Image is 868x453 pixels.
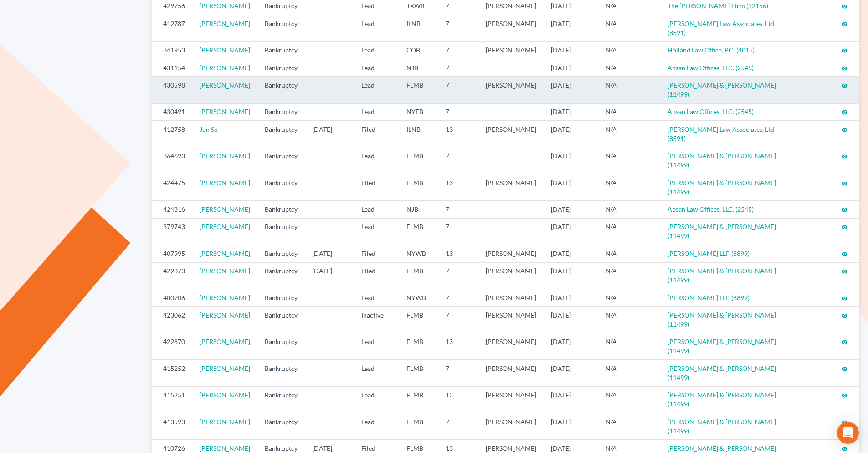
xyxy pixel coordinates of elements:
td: Bankruptcy [257,147,305,174]
a: [PERSON_NAME] LLP (8899) [668,294,750,302]
i: visibility [842,47,848,54]
td: Bankruptcy [257,218,305,245]
i: visibility [842,207,848,213]
td: FLMB [399,147,438,174]
td: FLMB [399,77,438,103]
td: N/A [598,386,660,413]
i: visibility [842,127,848,133]
a: [PERSON_NAME] [200,2,250,10]
a: [PERSON_NAME] [200,20,250,27]
td: N/A [598,121,660,147]
td: Lead [354,201,399,218]
td: [DATE] [544,201,598,218]
td: Bankruptcy [257,15,305,42]
a: visibility [842,444,848,452]
a: Apsan Law Offices, LLC. (2545) [668,108,754,115]
td: FLMB [399,360,438,386]
td: Bankruptcy [257,307,305,333]
td: N/A [598,42,660,59]
td: FLMB [399,218,438,245]
td: [DATE] [305,245,354,262]
td: Lead [354,289,399,306]
a: visibility [842,250,848,257]
td: Bankruptcy [257,386,305,413]
i: visibility [842,312,848,319]
td: N/A [598,289,660,306]
td: [PERSON_NAME] [478,333,544,359]
td: Inactive [354,307,399,333]
td: N/A [598,307,660,333]
a: [PERSON_NAME] [200,46,250,54]
a: visibility [842,311,848,319]
td: FLMB [399,413,438,439]
td: FLMB [399,262,438,289]
a: [PERSON_NAME] [200,267,250,275]
a: visibility [842,294,848,302]
td: Filed [354,174,399,200]
a: [PERSON_NAME] & [PERSON_NAME] (11499) [668,223,776,240]
i: visibility [842,419,848,426]
td: 430598 [152,77,192,103]
a: visibility [842,267,848,275]
td: 7 [438,218,478,245]
a: [PERSON_NAME] [200,108,250,115]
td: [DATE] [544,121,598,147]
td: Filed [354,245,399,262]
td: 7 [438,413,478,439]
a: visibility [842,179,848,187]
td: Bankruptcy [257,121,305,147]
td: [PERSON_NAME] [478,42,544,59]
td: N/A [598,262,660,289]
td: N/A [598,360,660,386]
td: Bankruptcy [257,59,305,76]
td: [DATE] [544,333,598,359]
a: visibility [842,205,848,213]
td: 407995 [152,245,192,262]
i: visibility [842,83,848,89]
a: visibility [842,338,848,345]
a: Apsan Law Offices, LLC. (2545) [668,64,754,72]
a: visibility [842,64,848,72]
td: [DATE] [544,413,598,439]
td: FLMB [399,386,438,413]
td: Filed [354,262,399,289]
td: Bankruptcy [257,77,305,103]
td: [DATE] [544,77,598,103]
td: N/A [598,218,660,245]
td: Lead [354,360,399,386]
td: N/A [598,15,660,42]
td: NYWB [399,245,438,262]
td: 412758 [152,121,192,147]
td: Lead [354,59,399,76]
td: Lead [354,386,399,413]
td: [PERSON_NAME] [478,360,544,386]
td: [DATE] [544,307,598,333]
td: Lead [354,77,399,103]
a: [PERSON_NAME] Law Associates, Ltd (8591) [668,20,774,36]
td: 341953 [152,42,192,59]
a: [PERSON_NAME] [200,152,250,160]
a: [PERSON_NAME] [200,311,250,319]
td: [PERSON_NAME] [478,77,544,103]
td: 7 [438,147,478,174]
a: [PERSON_NAME] [200,338,250,345]
td: N/A [598,174,660,200]
td: 7 [438,360,478,386]
td: 413593 [152,413,192,439]
a: [PERSON_NAME] [200,205,250,213]
a: [PERSON_NAME] & [PERSON_NAME] (11499) [668,152,776,169]
td: [DATE] [544,59,598,76]
a: visibility [842,81,848,89]
td: 412787 [152,15,192,42]
a: [PERSON_NAME] & [PERSON_NAME] (11499) [668,418,776,435]
a: visibility [842,20,848,27]
i: visibility [842,180,848,187]
td: 7 [438,307,478,333]
a: [PERSON_NAME] [200,64,250,72]
td: N/A [598,59,660,76]
td: [DATE] [544,218,598,245]
a: [PERSON_NAME] [200,364,250,372]
td: Lead [354,147,399,174]
td: Lead [354,218,399,245]
td: 7 [438,77,478,103]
